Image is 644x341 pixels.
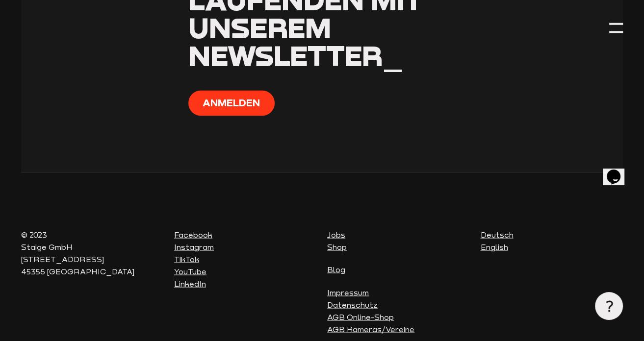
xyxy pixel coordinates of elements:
[480,242,508,251] a: English
[21,228,164,277] p: © 2023 Staige GmbH [STREET_ADDRESS] 45356 [GEOGRAPHIC_DATA]
[327,312,394,321] a: AGB Online-Shop
[327,230,345,239] a: Jobs
[327,242,347,251] a: Shop
[174,230,212,239] a: Facebook
[188,38,403,73] span: Newsletter_
[174,242,214,251] a: Instagram
[174,279,206,288] a: LinkedIn
[188,90,275,116] button: Anmelden
[327,300,378,309] a: Datenschutz
[327,265,345,273] a: Blog
[480,230,513,239] a: Deutsch
[603,156,634,185] iframe: chat widget
[174,267,206,275] a: YouTube
[174,254,199,263] a: TikTok
[327,288,369,296] a: Impressum
[327,324,414,333] a: AGB Kameras/Vereine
